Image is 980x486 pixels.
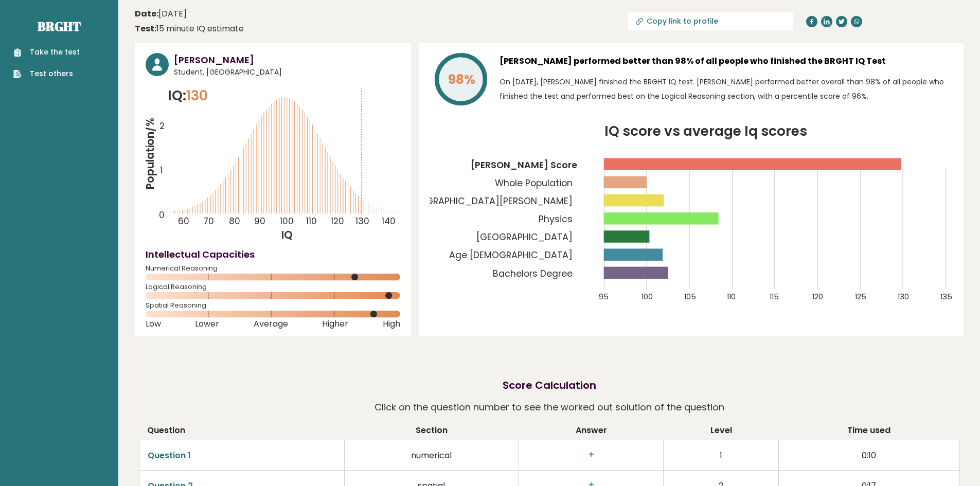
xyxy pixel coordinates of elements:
[254,322,288,326] span: Average
[148,449,191,461] a: Question 1
[322,322,348,326] span: Higher
[779,424,959,440] th: Time used
[229,215,240,227] tspan: 80
[195,322,219,326] span: Lower
[403,195,573,207] tspan: [GEOGRAPHIC_DATA][PERSON_NAME]
[684,292,696,302] tspan: 105
[345,424,519,440] th: Section
[813,292,824,302] tspan: 120
[135,23,244,35] div: 15 minute IQ estimate
[159,209,165,221] tspan: 0
[779,440,959,471] td: 0:10
[493,267,573,280] tspan: Bachelors Degree
[519,424,663,440] th: Answer
[503,377,596,393] h2: Score Calculation
[135,23,156,34] b: Test:
[143,118,157,190] tspan: Population/%
[642,292,653,302] tspan: 100
[770,292,779,302] tspan: 115
[135,8,187,20] time: [DATE]
[306,215,317,227] tspan: 110
[664,440,779,471] td: 1
[471,159,577,171] tspan: [PERSON_NAME] Score
[174,67,400,78] span: Student, [GEOGRAPHIC_DATA]
[146,285,400,289] span: Logical Reasoning
[186,86,208,105] span: 130
[375,398,724,417] p: Click on the question number to see the worked out solution of the question
[500,53,953,69] h3: [PERSON_NAME] performed better than 98% of all people who finished the BRGHT IQ Test
[500,75,953,103] p: On [DATE], [PERSON_NAME] finished the BRGHT IQ test. [PERSON_NAME] performed better overall than ...
[599,292,609,302] tspan: 95
[664,424,779,440] th: Level
[146,247,400,261] h4: Intellectual Capacities
[160,164,163,176] tspan: 1
[856,292,867,302] tspan: 125
[13,47,80,58] a: Take the test
[178,215,189,227] tspan: 60
[38,18,81,34] a: Brght
[356,215,370,227] tspan: 130
[203,215,214,227] tspan: 70
[448,70,475,88] tspan: 98%
[941,292,953,302] tspan: 135
[146,266,400,271] span: Numerical Reasoning
[331,215,344,227] tspan: 120
[168,85,208,106] p: IQ:
[280,215,294,227] tspan: 100
[159,120,165,133] tspan: 2
[174,53,400,67] h3: [PERSON_NAME]
[345,440,519,471] td: numerical
[146,303,400,308] span: Spatial Reasoning
[139,424,345,440] th: Question
[135,8,158,20] b: Date:
[449,249,573,262] tspan: Age [DEMOGRAPHIC_DATA]
[527,449,655,460] h3: +
[146,322,161,326] span: Low
[495,177,573,189] tspan: Whole Population
[13,68,80,79] a: Test others
[282,228,293,242] tspan: IQ
[604,121,807,140] tspan: IQ score vs average Iq scores
[539,213,573,225] tspan: Physics
[382,215,396,227] tspan: 140
[383,322,400,326] span: High
[476,231,573,244] tspan: [GEOGRAPHIC_DATA]
[727,292,736,302] tspan: 110
[898,292,910,302] tspan: 130
[254,215,265,227] tspan: 90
